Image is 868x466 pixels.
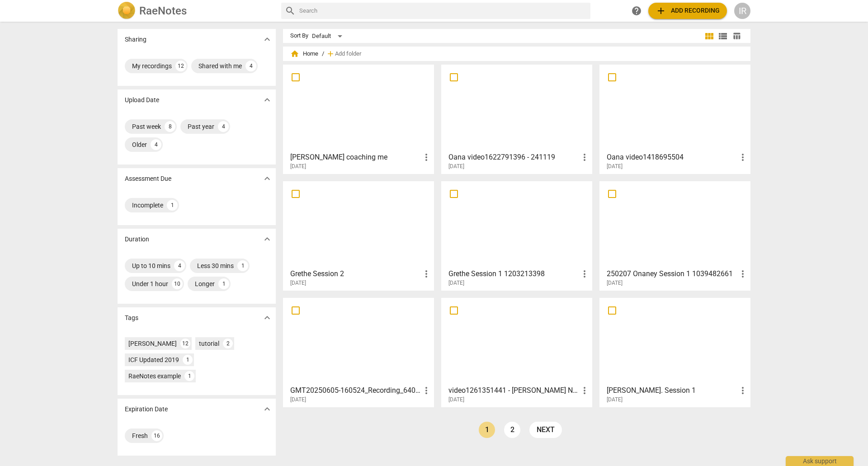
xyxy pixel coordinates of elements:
div: 1 [218,278,229,289]
div: Past week [132,122,161,131]
h3: Grethe Session 1 1203213398 [448,268,579,279]
a: GMT20250605-160524_Recording_640x360 (1)[DATE] [286,301,431,403]
span: expand_more [262,173,273,184]
a: Page 1 is your current page [479,422,495,438]
span: more_vert [421,152,432,163]
div: 1 [237,260,248,271]
a: Grethe Session 2[DATE] [286,184,431,287]
img: Logo [118,2,136,20]
span: more_vert [579,152,590,163]
div: 8 [165,121,175,132]
button: List view [716,29,730,43]
h3: Oana video1418695504 [607,152,737,163]
div: Sort By [290,33,308,39]
button: Show more [260,311,274,325]
div: Older [132,140,147,149]
div: Default [312,29,345,43]
h3: Ina I Onan. Session 1 [607,385,737,396]
span: expand_more [262,94,273,105]
p: Duration [125,235,149,244]
button: Show more [260,232,274,246]
a: Oana video1622791396 - 241119[DATE] [444,68,589,170]
button: Upload [648,3,727,19]
p: Expiration Date [125,405,168,414]
span: Add folder [335,51,361,57]
div: [PERSON_NAME] [128,339,177,348]
h2: RaeNotes [139,5,187,17]
p: Upload Date [125,95,159,105]
div: 16 [151,430,162,441]
button: Show more [260,172,274,185]
p: Assessment Due [125,174,171,184]
p: Tags [125,313,138,323]
a: [PERSON_NAME]. Session 1[DATE] [603,301,747,403]
span: [DATE] [607,279,623,287]
div: 1 [184,371,194,381]
span: [DATE] [290,396,306,404]
div: Less 30 mins [197,261,234,270]
span: [DATE] [448,279,464,287]
span: expand_more [262,34,273,45]
span: help [631,5,642,16]
h3: 250207 Onaney Session 1 1039482661 [607,268,737,279]
span: [DATE] [448,396,464,404]
div: 4 [218,121,229,132]
button: Show more [260,93,274,107]
div: tutorial [199,339,219,348]
span: more_vert [737,385,748,396]
span: more_vert [579,268,590,279]
button: Tile view [703,29,716,43]
h3: Pam coaching me [290,152,421,163]
div: IR [734,3,750,19]
div: Under 1 hour [132,279,168,288]
div: Ask support [786,456,854,466]
a: Grethe Session 1 1203213398[DATE] [444,184,589,287]
div: My recordings [132,61,172,71]
span: add [656,5,666,16]
span: [DATE] [607,396,623,404]
div: Incomplete [132,201,163,210]
button: Show more [260,402,274,416]
h3: Oana video1622791396 - 241119 [448,152,579,163]
div: 10 [172,278,183,289]
span: view_list [717,31,728,42]
span: [DATE] [448,163,464,170]
span: more_vert [737,268,748,279]
span: more_vert [421,268,432,279]
span: / [322,51,324,57]
div: ICF Updated 2019 [128,355,179,364]
div: 1 [183,355,193,365]
span: expand_more [262,234,273,245]
span: more_vert [737,152,748,163]
h3: Grethe Session 2 [290,268,421,279]
a: Help [628,3,645,19]
span: table_chart [732,32,741,40]
div: 4 [174,260,185,271]
span: view_module [704,31,715,42]
div: Longer [195,279,215,288]
div: 12 [180,339,190,348]
input: Search [299,4,587,18]
div: Past year [188,122,214,131]
a: 250207 Onaney Session 1 1039482661[DATE] [603,184,747,287]
a: Oana video1418695504[DATE] [603,68,747,170]
span: Add recording [656,5,720,16]
p: Sharing [125,35,146,44]
a: next [529,422,562,438]
span: expand_more [262,312,273,323]
h3: video1261351441 - Daphne Nr 1 [448,385,579,396]
button: Show more [260,33,274,46]
a: [PERSON_NAME] coaching me[DATE] [286,68,431,170]
span: Home [290,49,318,58]
div: RaeNotes example [128,372,181,381]
div: Up to 10 mins [132,261,170,270]
span: add [326,49,335,58]
span: [DATE] [290,163,306,170]
span: search [285,5,296,16]
a: video1261351441 - [PERSON_NAME] Nr 1[DATE] [444,301,589,403]
span: [DATE] [290,279,306,287]
button: Table view [730,29,743,43]
div: 4 [245,61,256,71]
div: Shared with me [198,61,242,71]
span: more_vert [579,385,590,396]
